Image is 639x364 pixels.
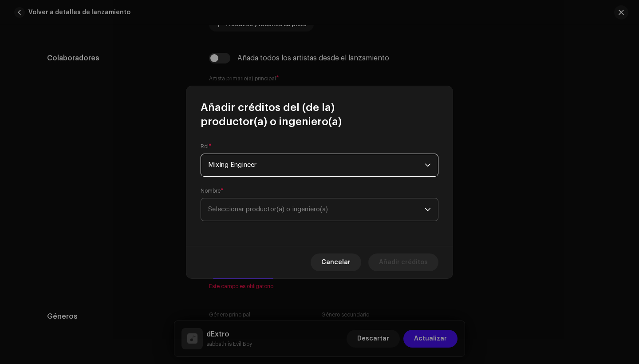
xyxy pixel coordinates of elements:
[208,206,328,213] span: Seleccionar productor(a) o ingeniero(a)
[208,198,425,221] span: Seleccionar productor(a) o ingeniero(a)
[311,253,361,271] button: Cancelar
[379,253,428,271] span: Añadir créditos
[201,187,224,194] label: Nombre
[425,198,431,221] div: dropdown trigger
[368,253,438,271] button: Añadir créditos
[321,253,351,271] span: Cancelar
[425,154,431,176] div: dropdown trigger
[208,154,425,176] span: Mixing Engineer
[201,143,212,150] label: Rol
[201,100,438,129] span: Añadir créditos del (de la) productor(a) o ingeniero(a)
